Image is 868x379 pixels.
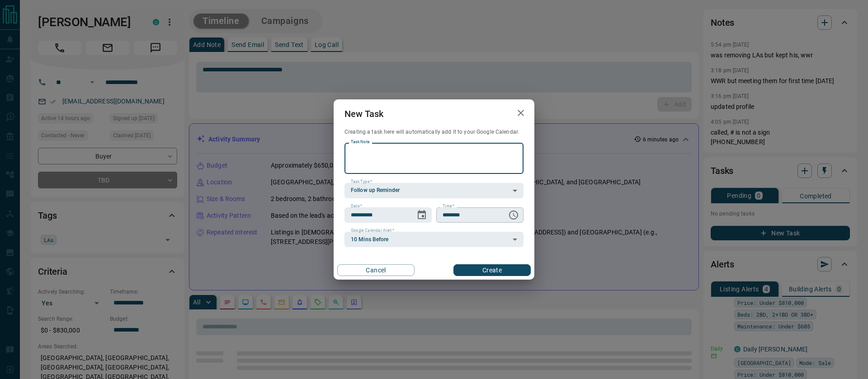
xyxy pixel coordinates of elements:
[351,179,372,185] label: Task Type
[337,264,415,276] button: Cancel
[443,203,454,209] label: Time
[334,99,394,128] h2: New Task
[351,139,369,145] label: Task Note
[453,264,531,276] button: Create
[351,203,362,209] label: Date
[351,228,394,234] label: Google Calendar Alert
[344,183,524,198] div: Follow up Reminder
[344,232,524,247] div: 10 Mins Before
[413,206,431,224] button: Choose date, selected date is Sep 17, 2025
[505,206,523,224] button: Choose time, selected time is 6:00 AM
[344,128,524,136] p: Creating a task here will automatically add it to your Google Calendar.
